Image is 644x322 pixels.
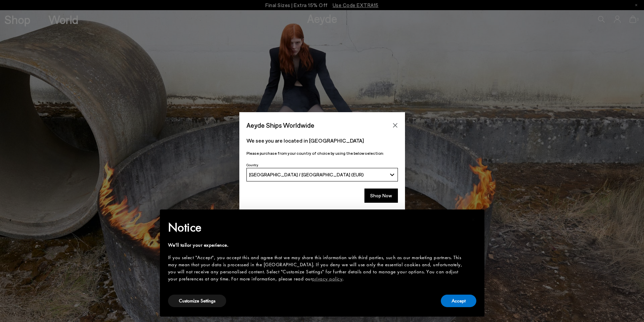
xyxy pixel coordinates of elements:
span: [GEOGRAPHIC_DATA] / [GEOGRAPHIC_DATA] (EUR) [249,172,364,177]
button: Customize Settings [168,295,226,307]
span: Aeyde Ships Worldwide [246,119,314,131]
button: Close [390,120,400,130]
button: Accept [441,295,476,307]
a: privacy policy [312,275,342,282]
button: Shop Now [364,189,398,203]
p: Please purchase from your country of choice by using the below selection: [246,150,398,156]
span: Country [246,163,258,167]
span: × [471,214,476,225]
div: We'll tailor your experience. [168,242,466,249]
h2: Notice [168,219,466,236]
div: If you select "Accept", you accept this and agree that we may share this information with third p... [168,254,466,282]
button: Close this notice [466,212,482,228]
p: We see you are located in [GEOGRAPHIC_DATA] [246,137,398,145]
